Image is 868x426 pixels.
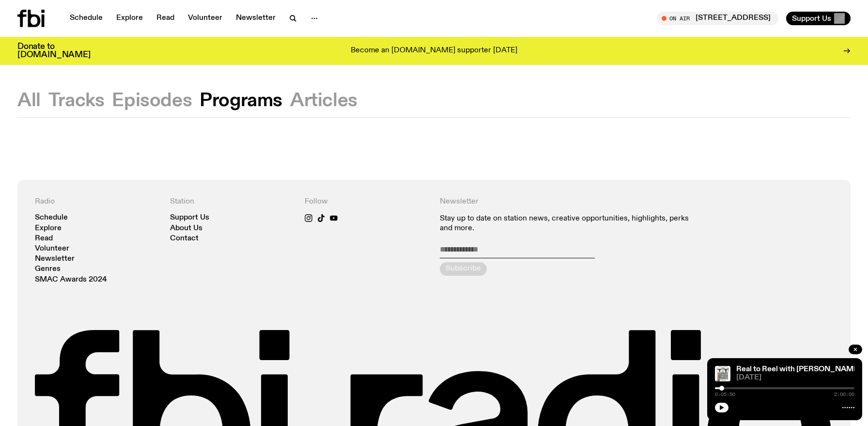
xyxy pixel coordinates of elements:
[35,235,53,242] a: Read
[290,92,357,110] button: Articles
[35,276,107,284] a: SMAC Awards 2024
[440,197,698,206] h4: Newsletter
[715,392,735,397] span: 0:05:50
[17,43,91,59] h3: Donate to [DOMAIN_NAME]
[48,92,105,110] button: Tracks
[35,225,62,232] a: Explore
[110,12,149,25] a: Explore
[170,235,199,242] a: Contact
[351,47,517,55] p: Become an [DOMAIN_NAME] supporter [DATE]
[170,197,294,206] h4: Station
[112,92,192,110] button: Episodes
[736,365,861,373] a: Real to Reel with [PERSON_NAME]
[667,15,774,22] span: Tune in live
[230,12,281,25] a: Newsletter
[35,214,68,221] a: Schedule
[35,245,69,252] a: Volunteer
[35,266,61,273] a: Genres
[440,262,487,276] button: Subscribe
[35,197,158,206] h4: Radio
[170,225,202,232] a: About Us
[151,12,180,25] a: Read
[786,12,851,25] button: Support Us
[657,12,778,25] button: On Air[STREET_ADDRESS]
[170,214,209,221] a: Support Us
[736,374,854,381] span: [DATE]
[64,12,108,25] a: Schedule
[834,392,854,397] span: 2:00:00
[440,214,698,233] p: Stay up to date on station news, creative opportunities, highlights, perks and more.
[792,14,831,23] span: Support Us
[200,92,282,110] button: Programs
[17,92,41,110] button: All
[182,12,228,25] a: Volunteer
[305,197,428,206] h4: Follow
[35,255,75,263] a: Newsletter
